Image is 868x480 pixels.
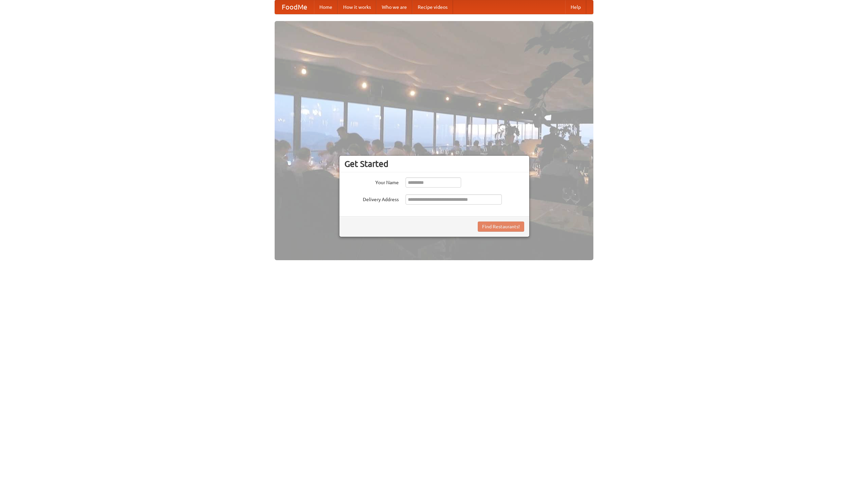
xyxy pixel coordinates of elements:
a: Home [314,0,338,14]
a: Who we are [376,0,412,14]
a: Recipe videos [412,0,453,14]
a: FoodMe [275,0,314,14]
a: How it works [338,0,376,14]
a: Help [565,0,586,14]
button: Find Restaurants! [478,222,524,232]
label: Delivery Address [344,194,399,203]
h3: Get Started [344,159,524,169]
label: Your Name [344,177,399,186]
